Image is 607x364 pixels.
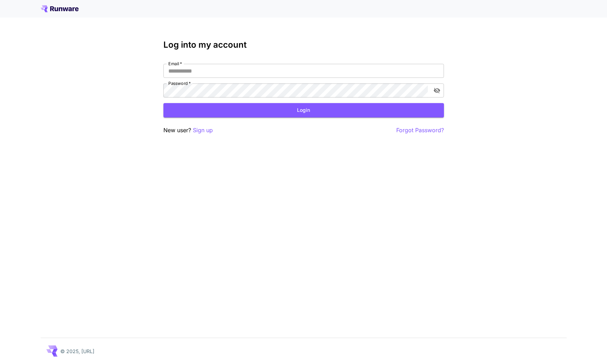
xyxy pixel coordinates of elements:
label: Password [168,80,191,86]
button: Login [163,103,444,117]
button: toggle password visibility [431,84,443,97]
p: © 2025, [URL] [60,348,94,355]
h3: Log into my account [163,40,444,50]
button: Sign up [193,126,213,135]
button: Forgot Password? [396,126,444,135]
label: Email [168,61,182,67]
p: New user? [163,126,213,135]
